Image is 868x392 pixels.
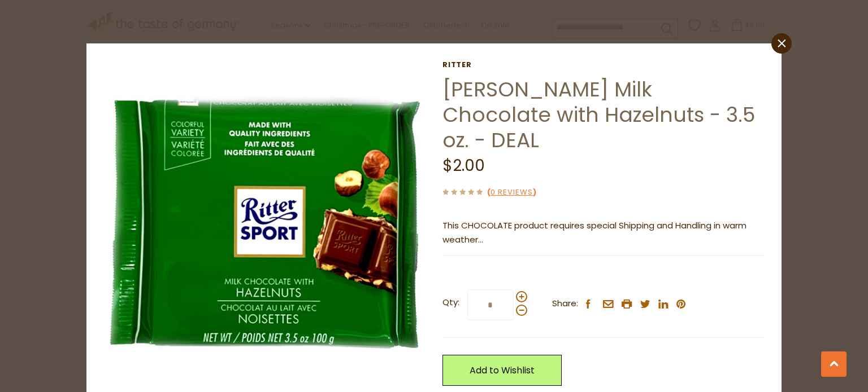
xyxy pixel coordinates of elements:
p: This CHOCOLATE product requires special Shipping and Handling in warm weather [442,219,765,247]
span: ( ) [487,187,536,197]
strong: Qty: [442,296,459,310]
img: Ritter Milk Chocolate with Hazelnuts [103,60,426,382]
a: Add to Wishlist [442,355,562,386]
a: Ritter [442,60,765,69]
span: $2.00 [442,155,485,177]
a: 0 Reviews [491,187,533,199]
input: Qty: [467,289,514,320]
a: [PERSON_NAME] Milk Chocolate with Hazelnuts - 3.5 oz. - DEAL [442,75,755,155]
span: Share: [552,297,578,311]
